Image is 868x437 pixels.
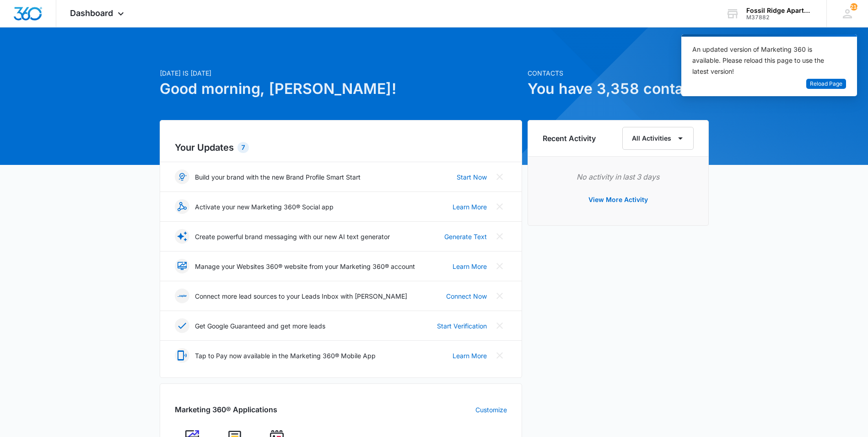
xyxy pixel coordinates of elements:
[237,142,249,153] div: 7
[492,229,507,244] button: Close
[492,318,507,333] button: Close
[746,14,813,21] div: account id
[195,202,334,212] p: Activate your new Marketing 360® Social app
[692,44,835,77] div: An updated version of Marketing 360 is available. Please reload this page to use the latest version!
[453,202,487,212] a: Learn More
[195,232,390,241] p: Create powerful brand messaging with our new AI text generator
[492,169,507,184] button: Close
[492,348,507,363] button: Close
[746,7,813,14] div: account name
[475,405,507,415] a: Customize
[850,3,857,11] span: 214
[195,262,415,271] p: Manage your Websites 360® website from your Marketing 360® account
[195,351,376,361] p: Tap to Pay now available in the Marketing 360® Mobile App
[528,78,709,100] h1: You have 3,358 contacts
[850,3,857,11] div: notifications count
[437,321,487,331] a: Start Verification
[579,189,657,211] button: View More Activity
[195,291,407,301] p: Connect more lead sources to your Leads Inbox with [PERSON_NAME]
[810,80,842,88] span: Reload Page
[622,127,694,150] button: All Activities
[195,172,361,182] p: Build your brand with the new Brand Profile Smart Start
[492,289,507,303] button: Close
[195,321,325,331] p: Get Google Guaranteed and get more leads
[492,199,507,214] button: Close
[492,259,507,273] button: Close
[446,291,487,301] a: Connect Now
[160,78,522,100] h1: Good morning, [PERSON_NAME]!
[160,68,522,78] p: [DATE] is [DATE]
[457,172,487,182] a: Start Now
[528,68,709,78] p: Contacts
[453,262,487,271] a: Learn More
[175,404,277,415] h2: Marketing 360® Applications
[806,79,846,89] button: Reload Page
[453,351,487,361] a: Learn More
[70,8,113,18] span: Dashboard
[444,232,487,241] a: Generate Text
[543,171,694,182] p: No activity in last 3 days
[175,141,507,154] h2: Your Updates
[543,133,596,144] h6: Recent Activity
